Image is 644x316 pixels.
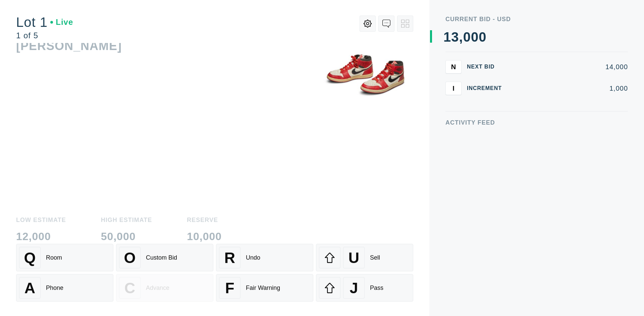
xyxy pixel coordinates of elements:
[451,63,456,71] span: N
[116,272,213,300] button: CAdvance
[124,247,136,265] span: O
[513,85,628,92] div: 1,000
[467,86,507,91] div: Increment
[445,60,462,74] button: N
[16,209,66,215] div: Low Estimate
[246,253,260,260] div: Undo
[445,120,628,126] div: Activity Feed
[101,223,152,234] div: 50,000
[16,272,113,300] button: APhone
[16,223,66,234] div: 12,000
[451,30,459,44] div: 3
[443,30,451,44] div: 1
[24,247,36,265] span: Q
[146,283,169,290] div: Advance
[146,253,177,260] div: Custom Bid
[187,223,222,234] div: 10,000
[445,82,462,95] button: I
[101,209,152,215] div: High Estimate
[370,253,380,260] div: Sell
[16,32,73,40] div: 1 of 5
[246,283,280,290] div: Fair Warning
[350,278,358,295] span: J
[116,242,213,270] button: OCustom Bid
[513,63,628,70] div: 14,000
[16,242,113,270] button: QRoom
[316,272,413,300] button: JPass
[471,30,479,44] div: 0
[479,30,486,44] div: 0
[316,242,413,270] button: USell
[16,16,73,30] div: Lot 1
[224,247,235,265] span: R
[370,283,383,290] div: Pass
[452,84,454,92] span: I
[463,30,471,44] div: 0
[124,278,135,295] span: C
[225,278,234,295] span: F
[46,253,62,260] div: Room
[216,272,313,300] button: FFair Warning
[187,209,222,215] div: Reserve
[348,247,359,265] span: U
[467,64,507,70] div: Next Bid
[24,278,35,295] span: A
[445,16,628,22] div: Current Bid - USD
[216,242,313,270] button: RUndo
[46,283,63,290] div: Phone
[459,30,463,165] div: ,
[16,45,122,58] div: [PERSON_NAME]
[50,19,73,27] div: Live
